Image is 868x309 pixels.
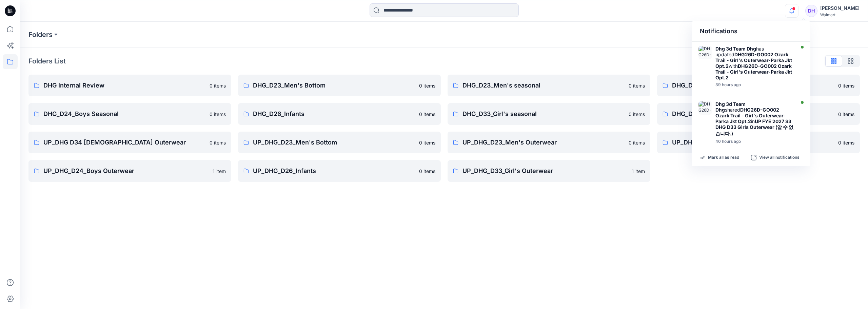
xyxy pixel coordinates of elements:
div: Walmart [820,12,860,17]
a: DHG_D26_Infants0 items [238,103,441,125]
p: 0 items [629,139,645,146]
strong: DHG26D-GO002 Ozark Trail - Girl's Outerwear-Parka Jkt Opt.2 [715,52,792,69]
p: 0 items [419,111,435,118]
a: DHG Internal Review0 items [28,75,231,96]
strong: UP FYE 2027 S3 DHG D33 Girls Outerwear (알 수 없습니다.) [715,118,793,136]
strong: Dhg 3d Team Dhg [715,101,746,113]
a: DHG_D34_[DEMOGRAPHIC_DATA] seasonal0 items [657,103,860,125]
p: UP_DHG D34 [DEMOGRAPHIC_DATA] Outerwear [43,138,205,147]
a: UP_DHG_D23_Men's Outerwear0 items [448,132,650,153]
p: 0 items [210,111,226,118]
p: 0 items [210,82,226,89]
div: [PERSON_NAME] [820,4,860,12]
a: UP_DHG D34 [DEMOGRAPHIC_DATA] Outerwear0 items [28,132,231,153]
div: Notifications [692,21,810,42]
p: UP_DHG_D23_Men's Outerwear [462,138,625,147]
p: 0 items [419,139,435,146]
p: DHG_D26_Infants [253,109,415,119]
div: Wednesday, September 10, 2025 09:53 [715,139,793,144]
a: UP_DHG_D23_Men's Bottom0 items [238,132,441,153]
a: DHG_D23_Men's Bottom0 items [238,75,441,96]
p: 0 items [419,168,435,175]
p: DHG_D23_Men's Top [672,81,834,90]
a: UP_DHG_D26_Infants0 items [238,160,441,182]
p: UP_DHG_D24_Boys Outerwear [43,166,209,176]
a: DHG_D23_Men's Top0 items [657,75,860,96]
p: 0 items [629,82,645,89]
p: UP_DHG_D33_Girl's Outerwear [462,166,628,176]
p: 0 items [838,139,854,146]
div: DH [805,5,817,17]
p: DHG_D23_Men's Bottom [253,81,415,90]
p: Mark all as read [708,155,739,161]
p: 0 items [419,82,435,89]
img: DHG26D-GO002 Ozark Trail - Girl's Outerwear-Parka Jkt Opt.2 [698,101,712,115]
strong: DHG26D-GO002 Ozark Trail - Girl's Outerwear-Parka Jkt Opt.2 [715,63,792,80]
p: UP_DHG_D23_Men's Top [672,138,834,147]
p: DHG_D34_[DEMOGRAPHIC_DATA] seasonal [672,109,834,119]
p: 0 items [838,82,854,89]
p: DHG_D24_Boys Seasonal [43,109,205,119]
p: UP_DHG_D26_Infants [253,166,415,176]
div: shared in [715,101,793,137]
a: UP_DHG_D23_Men's Top0 items [657,132,860,153]
strong: DHG26D-GO002 Ozark Trail - Girl's Outerwear-Parka Jkt Opt.2 [715,107,786,124]
p: Folders List [28,56,66,66]
div: Wednesday, September 10, 2025 11:08 [715,82,793,87]
a: UP_DHG_D33_Girl's Outerwear1 item [448,160,650,182]
a: DHG_D24_Boys Seasonal0 items [28,103,231,125]
a: Folders [28,30,53,39]
p: DHG_D33_Girl's seasonal [462,109,625,119]
p: View all notifications [759,155,800,161]
img: DHG26D-GO002 Ozark Trail - Girl's Outerwear-Parka Jkt Opt.2 [698,46,712,59]
p: DHG Internal Review [43,81,205,90]
a: UP_DHG_D24_Boys Outerwear1 item [28,160,231,182]
p: 0 items [838,111,854,118]
div: has updated with [715,46,793,80]
p: 1 item [632,168,645,175]
strong: Dhg 3d Team Dhg [715,46,756,52]
p: DHG_D23_Men's seasonal [462,81,625,90]
p: 1 item [213,168,226,175]
a: DHG_D23_Men's seasonal0 items [448,75,650,96]
p: 0 items [629,111,645,118]
p: 0 items [210,139,226,146]
p: UP_DHG_D23_Men's Bottom [253,138,415,147]
a: DHG_D33_Girl's seasonal0 items [448,103,650,125]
